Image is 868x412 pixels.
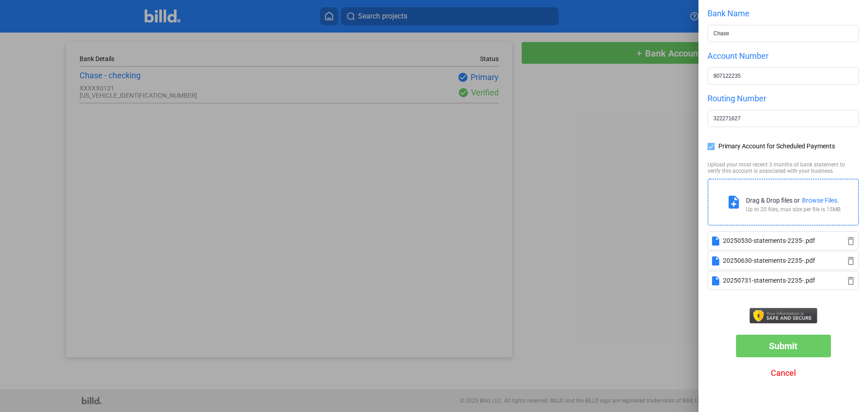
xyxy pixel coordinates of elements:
div: 20250630-statements-2235-.pdf [723,257,815,264]
span: Cancel [771,368,796,378]
img: safe.png [750,308,817,323]
div: 20250530-statements-2235-.pdf [723,237,815,244]
div: Up to 20 files, max size per file is 15MB [746,206,840,213]
mat-icon: insert_drive_file [710,256,721,266]
div: Drag & Drop files or [746,197,800,204]
div: Routing Number [708,94,859,103]
span: Submit [769,341,797,351]
div: 20250731-statements-2235-.pdf [723,277,815,284]
div: Upload your most recent 3 months of bank statement to verify this account is associated with your... [708,161,859,174]
div: Browse Files. [802,197,839,204]
button: Cancel [736,362,831,384]
mat-icon: insert_drive_file [710,275,721,286]
div: Bank Name [708,9,859,18]
mat-icon: delete_outline [845,256,856,266]
div: Account Number [708,51,859,61]
button: Submit [736,335,831,357]
mat-icon: delete_outline [845,275,856,286]
mat-icon: insert_drive_file [710,236,721,246]
mat-icon: delete_outline [845,236,856,246]
mat-icon: note_add [726,194,741,210]
span: Primary Account for Scheduled Payments [718,143,835,150]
